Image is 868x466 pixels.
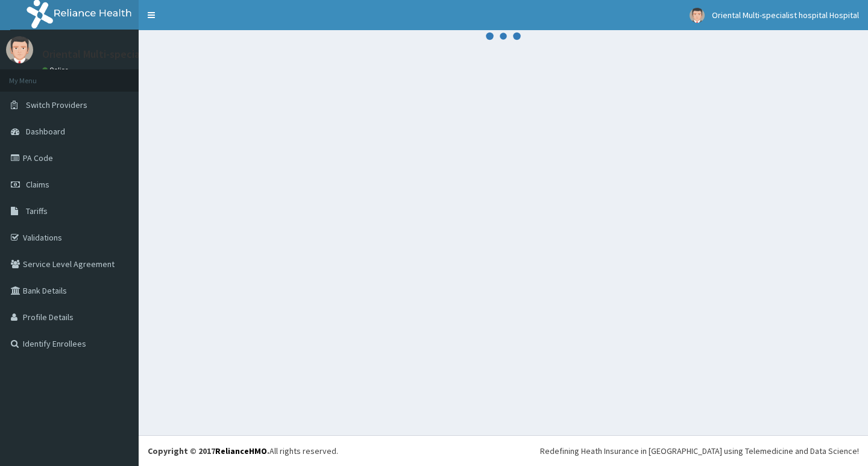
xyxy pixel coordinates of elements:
[6,36,33,63] img: User Image
[42,49,238,60] p: Oriental Multi-specialist hospital Hospital
[26,126,65,137] span: Dashboard
[26,179,49,190] span: Claims
[215,446,267,456] a: RelianceHMO
[139,435,868,466] footer: All rights reserved.
[148,446,269,456] strong: Copyright © 2017 .
[540,445,859,457] div: Redefining Heath Insurance in [GEOGRAPHIC_DATA] using Telemedicine and Data Science!
[485,18,521,54] svg: audio-loading
[712,10,859,20] span: Oriental Multi-specialist hospital Hospital
[690,8,705,23] img: User Image
[26,206,48,216] span: Tariffs
[42,66,71,74] a: Online
[26,99,87,110] span: Switch Providers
